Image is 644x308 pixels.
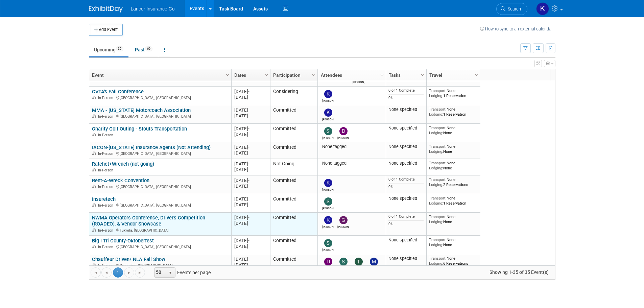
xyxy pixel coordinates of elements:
[270,159,317,175] td: Not Going
[388,222,424,227] div: 0%
[536,2,549,15] img: Kimberlee Bissegger
[248,238,249,243] span: -
[388,177,424,182] div: 0 of 1 Complete
[270,124,317,142] td: Committed
[429,201,443,206] span: Lodging:
[429,182,443,187] span: Lodging:
[92,168,96,171] img: In-Person Event
[92,151,96,155] img: In-Person Event
[429,161,447,165] span: Transport:
[429,177,478,187] div: None 2 Reservations
[234,202,267,208] div: [DATE]
[89,24,123,36] button: Add Event
[92,263,96,267] img: In-Person Event
[388,237,424,243] div: None specified
[429,196,447,200] span: Transport:
[92,95,228,100] div: [GEOGRAPHIC_DATA], [GEOGRAPHIC_DATA]
[92,256,165,262] a: Chauffeur Driven/ NLA Fall Show
[419,69,426,79] a: Column Settings
[264,72,269,78] span: Column Settings
[92,89,144,95] a: CVTA's Fall Conference
[429,161,478,170] div: None None
[320,161,383,166] div: None tagged
[98,151,115,156] span: In-Person
[248,89,249,94] span: -
[234,161,267,167] div: [DATE]
[104,270,109,276] span: Go to the previous page
[270,213,317,236] td: Committed
[89,43,128,56] a: Upcoming35
[388,125,424,131] div: None specified
[92,114,96,118] img: In-Person Event
[98,96,115,100] span: In-Person
[324,239,332,247] img: Steven Shapiro
[324,258,332,266] img: Dennis Kelly
[429,166,443,170] span: Lodging:
[322,135,334,140] div: Steven O'Shea
[113,267,123,278] span: 1
[429,214,478,224] div: None None
[388,96,424,100] div: 0%
[310,69,317,79] a: Column Settings
[483,267,555,277] span: Showing 1-35 of 35 Event(s)
[91,267,101,278] a: Go to the first page
[270,254,317,287] td: Committed
[388,185,424,189] div: 0%
[92,144,211,150] a: IACON-[US_STATE] Insurance Agents (Not Attending)
[137,270,143,276] span: Go to the last page
[98,203,115,208] span: In-Person
[339,258,348,266] img: Steven O'Shea
[92,227,228,233] div: Tukwila, [GEOGRAPHIC_DATA]
[116,46,123,51] span: 35
[388,107,424,112] div: None specified
[389,69,422,81] a: Tasks
[388,214,424,219] div: 0 of 1 Complete
[429,107,447,112] span: Transport:
[429,237,478,247] div: None None
[145,46,152,51] span: 66
[270,87,317,105] td: Considering
[92,113,228,119] div: [GEOGRAPHIC_DATA], [GEOGRAPHIC_DATA]
[92,238,154,244] a: Big I Tri County-Oktoberfest
[93,270,98,276] span: Go to the first page
[225,72,230,78] span: Column Settings
[92,262,228,268] div: Grapevine, [GEOGRAPHIC_DATA]
[92,196,116,202] a: Insuretech
[429,93,443,98] span: Lodging:
[324,90,332,98] img: Kevin Rose
[429,219,443,224] span: Lodging:
[496,3,527,15] a: Search
[429,88,478,98] div: None 1 Reservation
[89,6,123,13] img: ExhibitDay
[322,247,334,252] div: Steven Shapiro
[429,177,447,182] span: Transport:
[234,177,267,183] div: [DATE]
[321,69,381,81] a: Attendees
[429,88,447,93] span: Transport:
[429,237,447,242] span: Transport:
[379,72,385,78] span: Column Settings
[92,202,228,208] div: [GEOGRAPHIC_DATA], [GEOGRAPHIC_DATA]
[473,69,480,79] a: Column Settings
[322,117,334,121] div: Kimberlee Bissegger
[429,144,478,154] div: None None
[92,150,228,156] div: [GEOGRAPHIC_DATA], [GEOGRAPHIC_DATA]
[92,69,227,81] a: Event
[92,96,96,99] img: In-Person Event
[270,175,317,194] td: Committed
[388,88,424,93] div: 0 of 1 Complete
[234,132,267,137] div: [DATE]
[429,256,478,266] div: None 6 Reservations
[324,216,332,224] img: Kimberlee Bissegger
[126,270,132,276] span: Go to the next page
[420,72,425,78] span: Column Settings
[234,220,267,226] div: [DATE]
[234,94,267,100] div: [DATE]
[270,194,317,213] td: Committed
[248,196,249,202] span: -
[429,196,478,206] div: None 1 Reservation
[98,245,115,249] span: In-Person
[92,107,191,113] a: MMA - [US_STATE] Motorcoach Association
[224,69,231,79] a: Column Settings
[370,258,378,266] img: Matt Mushorn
